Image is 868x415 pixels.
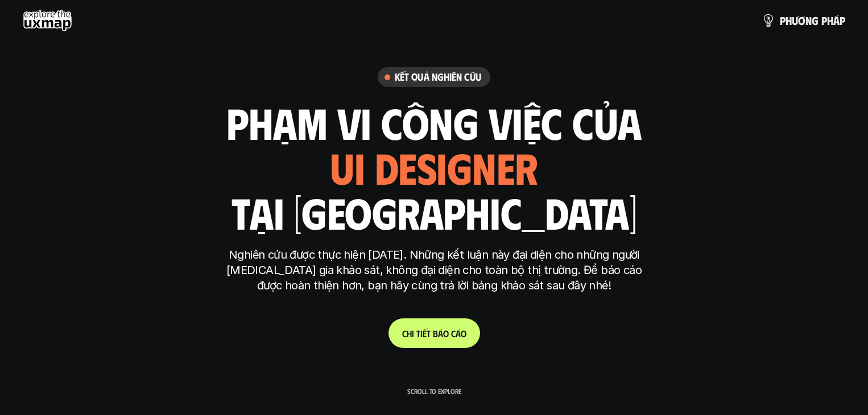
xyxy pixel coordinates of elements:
span: p [780,14,786,27]
span: c [451,328,456,339]
a: phươngpháp [762,9,845,32]
span: t [427,328,431,339]
span: h [827,14,833,27]
span: h [407,328,412,339]
span: i [412,328,414,339]
span: i [420,328,423,339]
span: á [833,14,840,27]
span: h [786,14,792,27]
p: Nghiên cứu được thực hiện [DATE]. Những kết luận này đại diện cho những người [MEDICAL_DATA] gia ... [221,247,647,293]
a: Chitiếtbáocáo [388,318,480,348]
span: n [805,14,812,27]
span: t [416,328,420,339]
span: ư [792,14,798,27]
span: C [402,328,407,339]
h1: tại [GEOGRAPHIC_DATA] [232,188,637,236]
span: b [433,328,438,339]
h1: phạm vi công việc của [226,98,642,146]
span: o [443,328,449,339]
span: g [812,14,819,27]
span: p [840,14,845,27]
span: á [438,328,443,339]
p: Scroll to explore [407,387,461,395]
h6: Kết quả nghiên cứu [395,70,481,84]
span: ế [423,328,427,339]
span: ơ [798,14,805,27]
span: á [456,328,461,339]
span: o [461,328,466,339]
span: p [821,14,827,27]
